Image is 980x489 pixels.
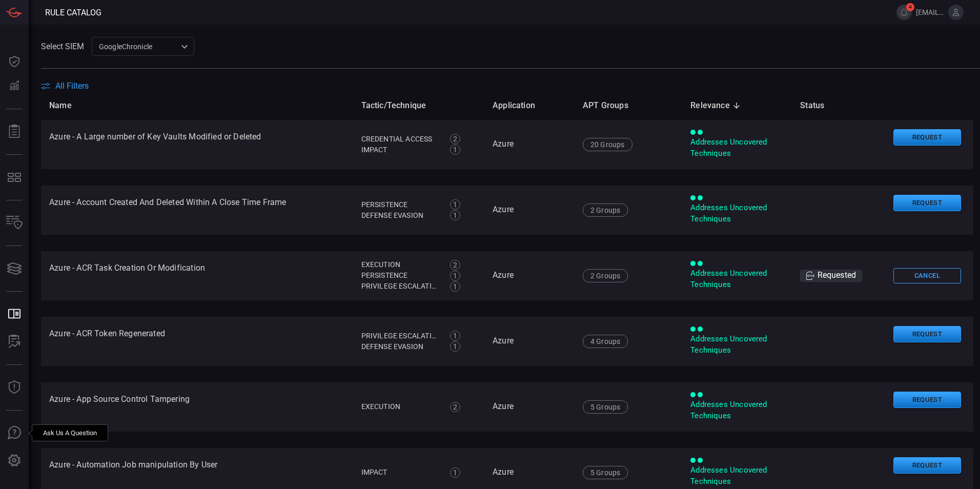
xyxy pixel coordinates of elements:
[361,210,439,221] div: Defense Evasion
[800,270,862,282] div: Requested
[575,91,682,120] th: APT Groups
[450,331,460,341] div: 1
[484,251,575,300] td: Azure
[583,269,628,282] div: 2 Groups
[49,99,85,112] span: Name
[893,392,961,409] button: Request
[450,260,460,270] div: 2
[493,99,548,112] span: Application
[690,268,784,290] div: Addresses Uncovered Techniques
[353,91,484,120] th: Tactic/Technique
[361,145,439,155] div: Impact
[583,466,628,479] div: 5 Groups
[484,382,575,432] td: Azure
[690,137,784,159] div: Addresses Uncovered Techniques
[690,99,743,112] span: Relevance
[2,421,27,445] button: Ask Us A Question
[2,302,27,327] button: Rule Catalog
[2,375,27,400] button: Threat Intelligence
[361,259,439,270] div: Execution
[45,8,101,17] span: Rule Catalog
[361,270,439,281] div: Persistence
[2,211,27,235] button: Inventory
[41,120,353,169] td: Azure - A Large number of Key Vaults Modified or Deleted
[2,165,27,190] button: MITRE - Detection Posture
[41,251,353,300] td: Azure - ACR Task Creation Or Modification
[690,202,784,225] div: Addresses Uncovered Techniques
[893,457,961,474] button: Request
[99,42,178,52] p: GoogleChronicle
[450,402,460,412] div: 2
[690,465,784,487] div: Addresses Uncovered Techniques
[361,281,439,292] div: Privilege Escalation
[2,330,27,354] button: ALERT ANALYSIS
[690,399,784,421] div: Addresses Uncovered Techniques
[450,467,460,478] div: 1
[450,199,460,210] div: 1
[484,186,575,235] td: Azure
[893,326,961,343] button: Request
[583,203,628,217] div: 2 Groups
[361,134,439,145] div: Credential Access
[361,341,439,352] div: Defense Evasion
[450,145,460,155] div: 1
[484,120,575,169] td: Azure
[2,74,27,98] button: Detections
[2,119,27,144] button: Reports
[484,317,575,366] td: Azure
[583,335,628,348] div: 4 Groups
[2,256,27,281] button: Cards
[361,199,439,210] div: Persistence
[916,8,944,16] span: [EMAIL_ADDRESS][DOMAIN_NAME]
[361,401,439,412] div: Execution
[583,138,632,151] div: 20 Groups
[690,334,784,356] div: Addresses Uncovered Techniques
[361,331,439,341] div: Privilege Escalation
[450,210,460,220] div: 1
[41,42,84,51] label: Select SIEM
[893,195,961,212] button: Request
[41,186,353,235] td: Azure - Account Created And Deleted Within A Close Time Frame
[450,341,460,352] div: 1
[2,449,27,473] button: Preferences
[41,81,89,91] button: All Filters
[450,271,460,281] div: 1
[41,382,353,432] td: Azure - App Source Control Tampering
[2,49,27,74] button: Dashboard
[55,81,89,91] span: All Filters
[893,129,961,146] button: Request
[906,3,914,11] span: 4
[800,99,838,112] span: Status
[41,317,353,366] td: Azure - ACR Token Regenerated
[896,5,912,20] button: 4
[450,281,460,292] div: 1
[361,467,439,478] div: Impact
[450,134,460,144] div: 2
[893,268,961,284] button: Cancel
[583,400,628,414] div: 5 Groups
